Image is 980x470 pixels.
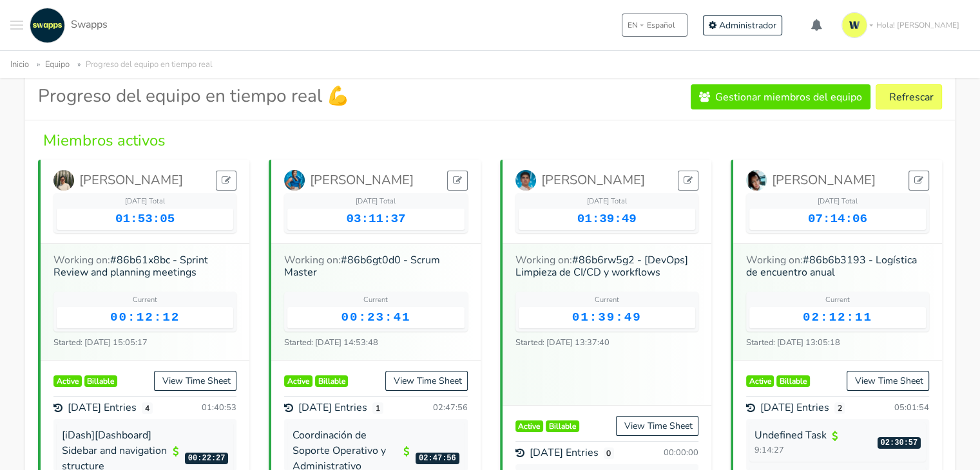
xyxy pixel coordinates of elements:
[284,253,440,279] a: #86b6gt0d0 - Scrum Master
[38,86,349,108] h3: Progreso del equipo en tiempo real 💪
[515,253,688,279] a: #86b6rw5g2 - [DevOps] Limpieza de CI/CD y workflows
[878,437,921,449] span: 02:30:57
[84,375,118,387] span: Billable
[430,402,468,413] div: 02:47:56
[416,453,459,464] span: 02:47:56
[703,15,782,35] a: Administrador
[841,12,867,38] img: isotipo-3-3e143c57.png
[746,170,876,191] a: [PERSON_NAME]
[284,254,467,279] h6: Working on:
[892,402,929,413] div: 05:01:54
[284,337,378,348] small: Started: [DATE] 14:53:48
[647,19,675,31] span: Español
[746,253,917,279] a: #86b6b3193 - Logística de encuentro anual
[53,253,208,279] a: #86b61x8bc - Sprint Review and planning meetings
[53,337,148,348] small: Started: [DATE] 15:05:17
[287,196,464,207] div: [DATE] Total
[519,196,695,207] div: [DATE] Total
[173,444,178,459] i: Billable
[661,447,698,458] div: 00:00:00
[808,212,867,226] span: 07:14:06
[749,196,926,207] div: [DATE] Total
[315,375,349,387] span: Billable
[746,170,767,191] img: Erika
[284,375,312,387] span: Active
[185,453,228,464] span: 00:22:27
[746,254,929,279] h6: Working on:
[45,59,70,70] a: Equipo
[298,402,367,414] span: [DATE] Entries
[38,131,942,150] h4: Miembros activos
[834,402,845,414] span: 2
[776,375,810,387] span: Billable
[847,371,929,391] a: View Time Sheet
[530,447,599,459] span: [DATE] Entries
[57,196,233,207] div: [DATE] Total
[72,57,213,72] li: Progreso del equipo en tiempo real
[577,212,637,226] span: 01:39:49
[622,14,687,37] button: ENEspañol
[346,212,405,226] span: 03:11:37
[515,337,610,348] small: Started: [DATE] 13:37:40
[115,212,175,226] span: 01:53:05
[876,19,959,31] span: Hola! [PERSON_NAME]
[604,447,615,459] span: 0
[30,8,65,43] img: swapps-linkedin-v2.jpg
[284,170,414,191] a: [PERSON_NAME]
[10,59,29,70] a: Inicio
[154,371,236,391] a: View Time Sheet
[754,428,827,442] a: Undefined Task
[515,170,645,191] a: [PERSON_NAME]
[53,170,183,191] a: [PERSON_NAME]
[876,84,942,109] button: Refrescar
[546,420,579,432] span: Billable
[719,19,776,32] span: Administrador
[57,295,233,306] div: Current
[836,7,970,43] a: Hola! [PERSON_NAME]
[199,402,236,413] div: 01:40:53
[385,371,468,391] a: View Time Sheet
[53,375,82,387] span: Active
[53,254,236,279] h6: Working on:
[284,170,305,191] img: Angie
[515,420,544,432] span: Active
[760,402,829,414] span: [DATE] Entries
[832,428,838,444] i: Billable
[515,170,536,191] img: José
[372,402,383,414] span: 1
[749,295,926,306] div: Current
[53,170,74,191] img: Mateo
[519,295,695,306] div: Current
[754,444,871,456] small: 9:14:27
[287,295,464,306] div: Current
[341,310,410,324] span: 00:23:41
[691,84,870,109] a: Gestionar miembros del equipo
[68,402,137,414] span: [DATE] Entries
[515,254,698,279] h6: Working on:
[142,402,153,414] span: 4
[403,444,409,459] i: Billable
[26,8,108,43] a: Swapps
[616,416,698,436] a: View Time Sheet
[110,310,180,324] span: 00:12:12
[803,310,872,324] span: 02:12:11
[572,310,642,324] span: 01:39:49
[746,337,840,348] small: Started: [DATE] 13:05:18
[10,8,23,43] button: Toggle navigation menu
[71,17,108,32] span: Swapps
[746,375,774,387] span: Active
